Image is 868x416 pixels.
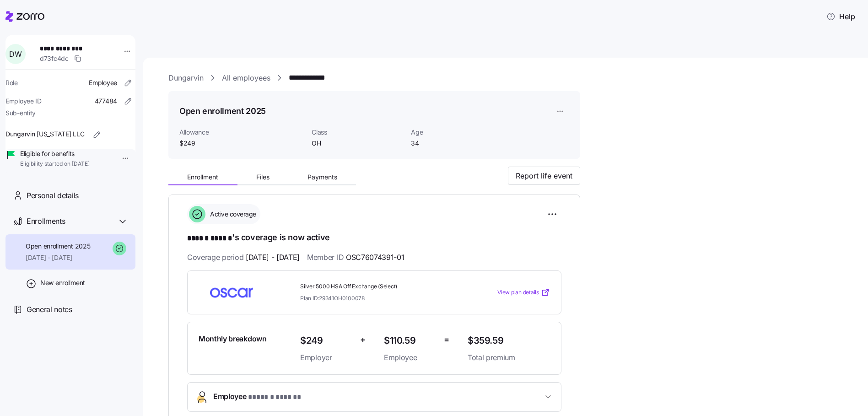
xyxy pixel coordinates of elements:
span: OH [312,139,404,148]
span: Employee ID [5,97,42,106]
span: Coverage period [187,252,300,263]
span: d73fc4dc [40,54,69,63]
span: Monthly breakdown [199,333,267,345]
button: Report life event [508,167,580,185]
span: [DATE] - [DATE] [246,252,300,263]
span: $249 [179,139,304,148]
span: Class [312,128,404,137]
span: Enrollment [187,174,218,180]
span: $359.59 [468,333,550,348]
span: Enrollments [27,216,65,227]
span: Member ID [307,252,404,263]
span: $249 [300,333,353,348]
span: Total premium [468,352,550,363]
a: Dungarvin [168,72,204,84]
span: Role [5,78,18,87]
span: Employee [89,78,117,87]
h1: 's coverage is now active [187,232,561,244]
span: Report life event [516,170,572,181]
span: Files [256,174,270,180]
span: + [360,333,366,346]
span: 34 [411,139,503,148]
span: Plan ID: 29341OH0100078 [300,294,365,302]
span: Open enrollment 2025 [26,242,90,251]
span: = [444,333,449,346]
span: Employer [300,352,353,363]
span: OSC76074391-01 [346,252,404,263]
span: Allowance [179,128,304,137]
span: Eligibility started on [DATE] [20,160,90,168]
span: Employee [384,352,437,363]
span: General notes [27,304,72,315]
span: View plan details [497,288,539,297]
span: [DATE] - [DATE] [26,253,90,262]
a: All employees [222,72,270,84]
span: $110.59 [384,333,437,348]
span: Active coverage [207,210,256,219]
span: Payments [307,174,337,180]
span: New enrollment [40,278,85,287]
span: Dungarvin [US_STATE] LLC [5,130,84,139]
span: Sub-entity [5,108,36,118]
a: View plan details [497,288,550,297]
span: Silver 5000 HSA Off Exchange (Select) [300,283,460,291]
span: Employee [213,391,301,403]
span: D W [9,50,22,58]
span: Age [411,128,503,137]
span: 477484 [95,97,117,106]
img: Oscar [199,282,264,303]
span: Eligible for benefits [20,149,90,158]
span: Personal details [27,190,79,201]
h1: Open enrollment 2025 [179,105,266,117]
